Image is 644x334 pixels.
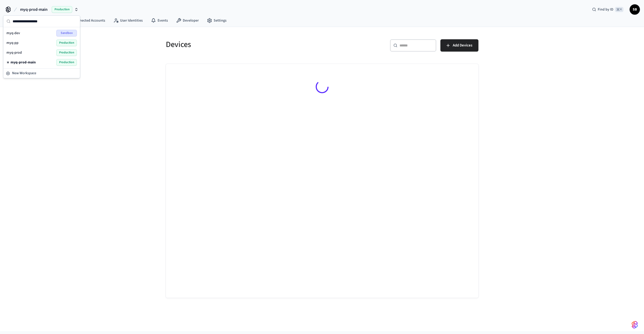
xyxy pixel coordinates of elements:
a: User Identities [109,16,147,25]
a: Settings [203,16,231,25]
a: Connected Accounts [63,16,109,25]
div: Suggestions [3,27,80,68]
span: Add Devices [453,42,472,49]
span: ⌘ K [615,7,623,12]
span: myq-prod [6,50,22,55]
span: New Workspace [12,71,36,76]
span: Production [56,49,77,56]
span: Find by ID [598,7,613,12]
a: Developer [172,16,203,25]
span: Production [56,40,77,46]
h5: Devices [166,39,319,50]
img: SeamLogoGradient.69752ec5.svg [632,321,638,329]
span: myq-prod-main [20,6,48,13]
span: myq-dev [6,31,20,36]
span: Production [52,6,72,13]
span: myq-pp [6,40,19,45]
button: Add Devices [440,39,478,52]
span: myq-prod-main [11,60,36,65]
span: Sandbox [56,30,77,36]
a: Events [147,16,172,25]
span: Production [56,59,77,66]
button: SB [630,4,640,15]
button: New Workspace [4,69,79,78]
div: Find by ID⌘ K [588,5,628,14]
